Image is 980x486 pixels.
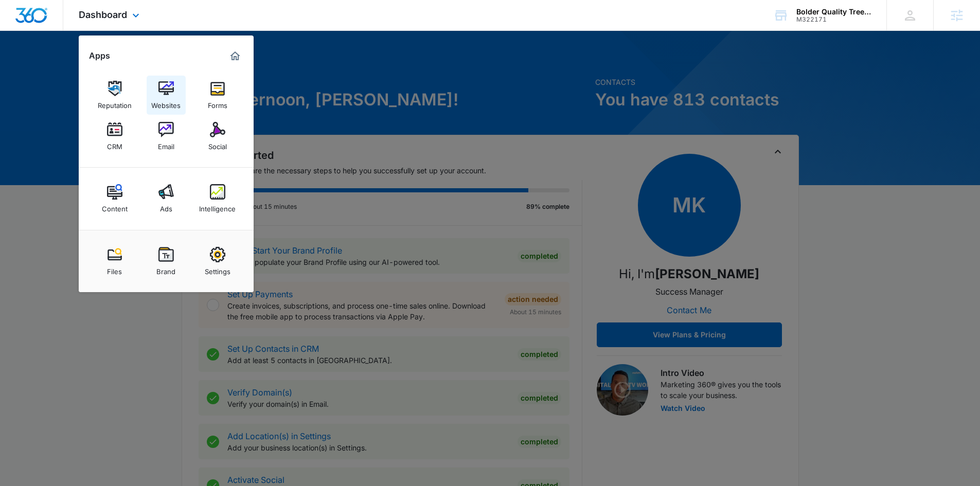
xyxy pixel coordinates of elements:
div: Content [102,200,128,213]
div: Reputation [98,96,132,110]
div: Email [158,137,174,151]
div: Forms [208,96,227,110]
div: Files [107,262,122,276]
a: Email [147,117,186,156]
div: Websites [151,96,181,110]
a: Social [198,117,237,156]
a: Reputation [95,76,134,115]
a: Settings [198,242,237,281]
div: Social [208,137,227,151]
a: Ads [147,179,186,218]
div: CRM [107,137,122,151]
a: Marketing 360® Dashboard [227,48,243,64]
a: Files [95,242,134,281]
a: Brand [147,242,186,281]
h2: Apps [89,51,110,61]
div: account name [796,8,871,16]
div: Intelligence [199,200,236,213]
a: CRM [95,117,134,156]
a: Content [95,179,134,218]
div: Ads [160,200,172,213]
div: Brand [156,262,175,276]
span: Dashboard [79,9,127,20]
a: Forms [198,76,237,115]
a: Intelligence [198,179,237,218]
div: account id [796,16,871,23]
div: Settings [205,262,230,276]
a: Websites [147,76,186,115]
